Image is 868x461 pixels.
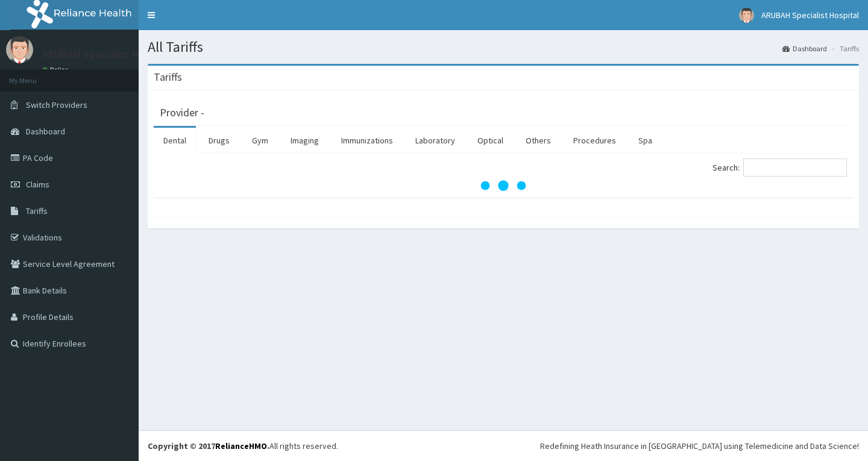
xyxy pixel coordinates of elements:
[160,107,204,118] h3: Provider -
[332,128,403,153] a: Immunizations
[26,126,65,137] span: Dashboard
[199,128,239,153] a: Drugs
[215,441,267,451] a: RelianceHMO
[406,128,465,153] a: Laboratory
[629,128,662,153] a: Spa
[540,440,859,452] div: Redefining Heath Insurance in [GEOGRAPHIC_DATA] using Telemedicine and Data Science!
[242,128,278,153] a: Gym
[139,430,868,461] footer: All rights reserved.
[564,128,626,153] a: Procedures
[42,66,71,74] a: Online
[828,43,859,54] li: Tariffs
[479,162,527,210] svg: audio-loading
[26,99,87,110] span: Switch Providers
[281,128,329,153] a: Imaging
[739,8,754,23] img: User Image
[712,158,847,177] label: Search:
[6,36,33,63] img: User Image
[761,10,859,20] span: ARUBAH Specialist Hospital
[154,128,196,153] a: Dental
[154,72,182,83] h3: Tariffs
[782,43,827,54] a: Dashboard
[148,39,859,55] h1: All Tariffs
[743,158,847,177] input: Search:
[148,441,269,451] strong: Copyright © 2017 .
[516,128,561,153] a: Others
[26,179,49,190] span: Claims
[42,49,172,60] p: ARUBAH Specialist Hospital
[26,205,48,216] span: Tariffs
[468,128,513,153] a: Optical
